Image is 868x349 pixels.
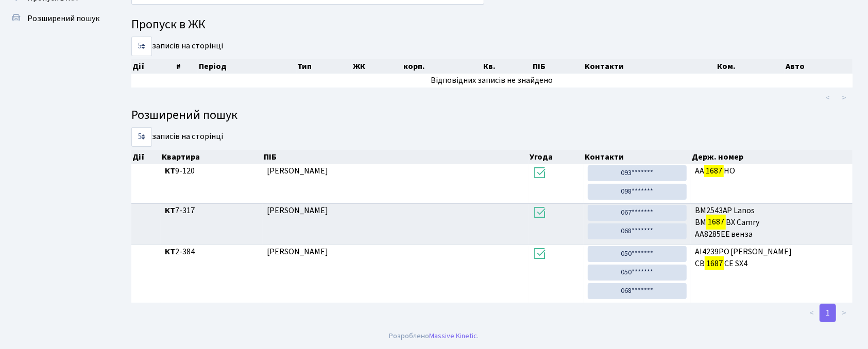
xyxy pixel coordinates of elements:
[131,127,152,147] select: записів на сторінці
[705,256,724,271] mark: 1687
[704,164,724,178] mark: 1687
[352,59,402,74] th: ЖК
[691,150,853,164] th: Держ. номер
[267,205,328,216] span: [PERSON_NAME]
[161,150,263,164] th: Квартира
[263,150,529,164] th: ПІБ
[706,215,726,229] mark: 1687
[27,13,99,24] span: Розширений пошук
[529,150,584,164] th: Угода
[695,205,848,240] span: BM2543AP Lanos BM BX Camry АА8285ЕЕ венза
[695,165,848,177] span: AA HO
[5,8,108,29] a: Розширений пошук
[131,127,223,147] label: записів на сторінці
[165,246,259,258] span: 2-384
[165,205,175,216] b: КТ
[389,330,479,342] div: Розроблено .
[267,165,328,177] span: [PERSON_NAME]
[175,59,198,74] th: #
[131,150,161,164] th: Дії
[402,59,483,74] th: корп.
[131,108,853,123] h4: Розширений пошук
[131,74,853,88] td: Відповідних записів не знайдено
[131,37,223,56] label: записів на сторінці
[198,59,297,74] th: Період
[532,59,584,74] th: ПІБ
[131,18,853,32] h4: Пропуск в ЖК
[785,59,853,74] th: Авто
[820,304,836,322] a: 1
[430,330,478,341] a: Massive Kinetic
[165,165,259,177] span: 9-120
[165,205,259,217] span: 7-317
[297,59,352,74] th: Тип
[131,59,175,74] th: Дії
[131,37,152,56] select: записів на сторінці
[717,59,785,74] th: Ком.
[165,246,175,257] b: КТ
[165,165,175,177] b: КТ
[584,150,691,164] th: Контакти
[584,59,717,74] th: Контакти
[483,59,532,74] th: Кв.
[695,246,848,270] span: АІ4239РО [PERSON_NAME] CB CE SX4
[267,246,328,257] span: [PERSON_NAME]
